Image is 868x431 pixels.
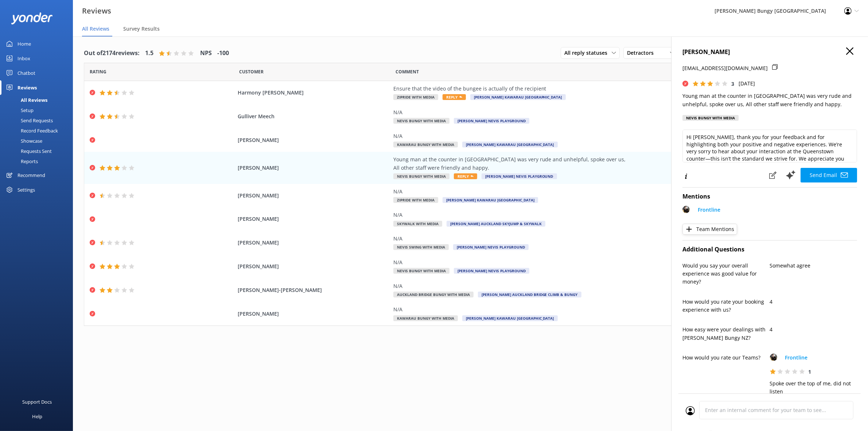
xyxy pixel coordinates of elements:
div: N/A [393,188,725,196]
img: user_profile.svg [686,406,695,415]
p: How would you rate your booking experience with us? [682,298,770,314]
p: Spoke over the top of me, did not listen [770,380,857,396]
span: [PERSON_NAME] [238,192,389,200]
span: [PERSON_NAME] Kawarau [GEOGRAPHIC_DATA] [462,315,558,321]
h4: Mentions [682,192,857,201]
span: [PERSON_NAME] Kawarau [GEOGRAPHIC_DATA] [443,197,538,203]
div: Home [17,36,31,51]
span: Gulliver Meech [238,112,389,120]
button: Send Email [801,168,857,182]
span: Kawarau Bungy with Media [393,142,458,147]
div: N/A [393,305,725,313]
span: [PERSON_NAME] [238,310,389,318]
div: N/A [393,132,725,140]
span: [PERSON_NAME]-[PERSON_NAME] [238,286,389,294]
h4: [PERSON_NAME] [682,47,857,57]
span: Date [90,68,106,75]
div: N/A [393,108,725,116]
div: All Reviews [4,95,47,105]
p: Frontline [698,206,720,214]
span: All reply statuses [564,49,612,57]
div: Record Feedback [4,126,58,136]
div: Showcase [4,136,42,146]
p: [EMAIL_ADDRESS][DOMAIN_NAME] [682,64,768,72]
span: Date [239,68,264,75]
span: [PERSON_NAME] [238,239,389,247]
div: N/A [393,282,725,290]
div: N/A [393,235,725,243]
span: [PERSON_NAME] Nevis Playground [454,118,529,124]
h4: Out of 2174 reviews: [84,49,140,58]
span: [PERSON_NAME] [238,136,389,144]
h4: -100 [217,49,229,58]
span: [PERSON_NAME] [238,215,389,223]
p: Somewhat agree [770,262,857,270]
h3: Reviews [82,5,111,17]
span: Nevis Bungy with Media [393,173,449,179]
h4: NPS [200,49,212,58]
span: Question [396,68,419,75]
span: [PERSON_NAME] Nevis Playground [454,268,529,274]
a: Reports [4,156,73,166]
div: Nevis Bungy with Media [682,115,739,121]
span: SkyWalk with Media [393,221,442,227]
div: Reviews [17,80,37,95]
span: [PERSON_NAME] Nevis Playground [482,173,557,179]
div: Send Requests [4,115,53,126]
a: Showcase [4,136,73,146]
a: Setup [4,105,73,115]
h4: 1.5 [145,49,153,58]
span: Auckland Bridge Bungy with Media [393,292,474,297]
p: How easy were your dealings with [PERSON_NAME] Bungy NZ? [682,326,770,342]
a: Frontline [785,354,808,362]
span: [PERSON_NAME] Kawarau [GEOGRAPHIC_DATA] [462,142,558,147]
p: [DATE] [739,80,755,88]
a: All Reviews [4,95,73,105]
span: All Reviews [82,25,109,32]
span: [PERSON_NAME] Nevis Playground [453,244,529,250]
span: [PERSON_NAME] Auckland SkyJump & SkyWalk [447,221,545,227]
div: Settings [17,182,35,197]
h4: Additional Questions [682,245,857,254]
div: Young man at the counter in [GEOGRAPHIC_DATA] was very rude and unhelpful, spoke over us, All oth... [393,155,725,172]
span: Kawarau Bungy with Media [393,315,458,321]
div: Setup [4,105,34,115]
div: Requests Sent [4,146,52,156]
a: Record Feedback [4,126,73,136]
a: Frontline [694,206,720,216]
img: 272-1631157200.jpg [682,206,690,213]
p: 4 [770,298,857,306]
span: [PERSON_NAME] [238,262,389,270]
div: Support Docs [23,395,52,409]
div: Chatbot [17,66,35,80]
span: Nevis Bungy with Media [393,268,449,274]
div: Reports [4,156,38,166]
p: How would you rate our Teams? [682,354,770,362]
span: Zipride with Media [393,197,438,203]
span: Harmony [PERSON_NAME] [238,89,389,97]
div: Help [32,409,42,424]
p: Would you say your overall experience was good value for money? [682,262,770,286]
span: 3 [731,80,734,87]
span: Reply [443,94,466,100]
div: N/A [393,258,725,266]
div: Recommend [17,168,45,182]
a: Requests Sent [4,146,73,156]
span: Zipride with Media [393,94,438,100]
span: 1 [809,368,811,375]
span: [PERSON_NAME] Kawarau [GEOGRAPHIC_DATA] [470,94,566,100]
span: [PERSON_NAME] Auckland Bridge Climb & Bungy [478,292,581,297]
img: 272-1631157200.jpg [770,354,777,361]
div: Ensure that the video of the bungee is actually of the recipient [393,85,725,93]
img: yonder-white-logo.png [11,12,53,24]
a: Send Requests [4,115,73,126]
span: Reply [454,173,477,179]
p: 4 [770,326,857,334]
span: Detractors [627,49,658,57]
span: Nevis Swing with Media [393,244,449,250]
textarea: Hi [PERSON_NAME], thank you for your feedback and for highlighting both your positive and negativ... [682,130,857,162]
span: [PERSON_NAME] [238,164,389,172]
div: N/A [393,211,725,219]
div: Inbox [17,51,30,66]
p: Young man at the counter in [GEOGRAPHIC_DATA] was very rude and unhelpful, spoke over us, All oth... [682,92,857,108]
